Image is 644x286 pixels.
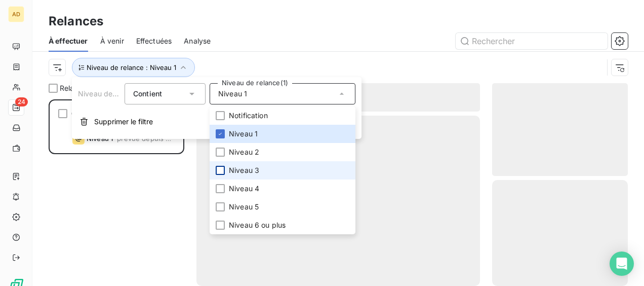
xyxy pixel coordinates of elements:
[229,147,259,157] span: Niveau 2
[218,89,247,99] span: Niveau 1
[60,83,87,93] span: Relance
[87,63,176,71] span: Niveau de relance : Niveau 1
[133,89,162,98] span: Contient
[229,184,259,194] span: Niveau 4
[49,12,103,30] h3: Relances
[229,220,286,230] span: Niveau 6 ou plus
[94,117,153,127] span: Supprimer le filtre
[229,202,259,212] span: Niveau 5
[72,111,361,133] button: Supprimer le filtre
[229,165,259,175] span: Niveau 3
[136,36,172,46] span: Effectuées
[100,36,124,46] span: À venir
[610,252,634,276] div: Open Intercom Messenger
[49,36,88,46] span: À effectuer
[184,36,211,46] span: Analyse
[8,6,24,22] div: AD
[72,58,195,77] button: Niveau de relance : Niveau 1
[78,89,140,98] span: Niveau de relance
[456,33,608,49] input: Rechercher
[229,129,258,139] span: Niveau 1
[49,99,184,286] div: grid
[71,109,306,118] span: CHAMBRE COMMERCE ET INDUSTRIE [GEOGRAPHIC_DATA] (CCIM)
[229,111,268,121] span: Notification
[15,97,28,106] span: 24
